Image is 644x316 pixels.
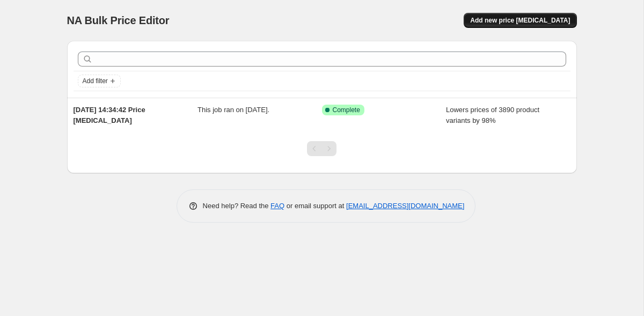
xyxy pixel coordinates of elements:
button: Add new price [MEDICAL_DATA] [464,13,576,28]
span: Lowers prices of 3890 product variants by 98% [446,106,539,124]
a: [EMAIL_ADDRESS][DOMAIN_NAME] [346,202,464,210]
span: Add filter [83,77,108,85]
span: This job ran on [DATE]. [197,106,269,114]
span: or email support at [284,202,346,210]
nav: Pagination [307,141,336,156]
span: Add new price [MEDICAL_DATA] [470,16,570,25]
a: FAQ [270,202,284,210]
button: Add filter [78,75,121,87]
span: Need help? Read the [203,202,271,210]
span: [DATE] 14:34:42 Price [MEDICAL_DATA] [74,106,145,124]
span: NA Bulk Price Editor [67,14,170,26]
span: Complete [333,106,360,114]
